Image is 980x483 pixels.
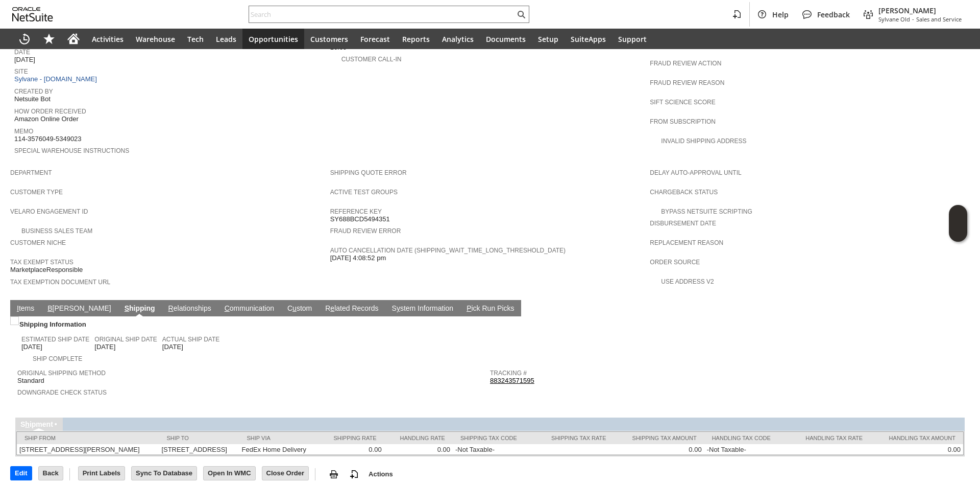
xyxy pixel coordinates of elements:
a: Customer Niche [10,239,66,246]
a: Business Sales Team [21,227,92,235]
span: [DATE] [14,56,35,64]
a: Created By [14,88,53,95]
a: Customer Call-in [341,56,402,63]
span: R [168,304,174,312]
a: Fraud Review Error [330,227,401,235]
a: Pick Run Picks [464,304,517,314]
span: [PERSON_NAME] [878,6,962,15]
a: System Information [389,304,456,314]
a: Estimated Ship Date [21,336,89,343]
a: Shipping Quote Error [330,169,407,176]
td: 0.00 [384,444,453,455]
a: Order Source [650,259,700,266]
span: C [225,304,230,312]
a: Customers [304,29,354,49]
span: Reports [402,34,430,44]
span: Opportunities [249,34,298,44]
a: Velaro Engagement ID [10,208,88,215]
a: Actual Ship Date [162,336,219,343]
span: Netsuite Bot [14,95,51,103]
span: u [292,304,297,312]
a: Reports [396,29,436,49]
div: Shipping Information [17,318,486,330]
a: Chargeback Status [650,189,718,196]
div: Shipping Tax Rate [542,435,606,441]
a: Forecast [354,29,396,49]
span: B [47,304,52,312]
span: - [912,15,914,23]
span: Standard [17,377,44,385]
a: Tax Exempt Status [10,259,73,266]
svg: logo [12,7,53,21]
a: SuiteApps [565,29,612,49]
span: Activities [92,34,124,44]
span: [DATE] [21,343,42,351]
a: Home [61,29,86,49]
input: Open In WMC [204,467,255,480]
span: Amazon Online Order [14,115,79,123]
a: Site [14,68,28,75]
span: 114-3576049-5349023 [14,135,82,143]
span: Setup [538,34,558,44]
span: h [25,420,30,428]
a: Recent Records [12,29,37,49]
a: Fraud Review Action [650,60,721,67]
td: 0.00 [318,444,384,455]
span: Oracle Guided Learning Widget. To move around, please hold and drag [949,224,967,242]
td: [STREET_ADDRESS] [159,444,239,455]
a: Custom [285,304,314,314]
span: SY688BCD5494351 [330,215,390,223]
a: Documents [480,29,532,49]
span: Forecast [360,34,390,44]
div: Handling Rate [392,435,445,441]
img: print.svg [328,468,340,480]
svg: Recent Records [18,33,31,45]
a: Downgrade Check Status [17,389,107,396]
div: Ship To [166,435,231,441]
a: How Order Received [14,108,86,115]
div: Shipping Tax Code [460,435,527,441]
div: Handling Tax Code [712,435,781,441]
span: SuiteApps [571,34,606,44]
a: Active Test Groups [330,189,398,196]
div: Ship Via [247,435,311,441]
span: I [17,304,19,312]
span: Analytics [442,34,474,44]
input: Sync To Database [132,467,197,480]
a: Opportunities [242,29,304,49]
a: Date [14,49,30,56]
a: Bypass NetSuite Scripting [661,208,752,215]
a: Sylvane - [DOMAIN_NAME] [14,75,100,83]
svg: Search [515,8,527,20]
td: FedEx Home Delivery [239,444,318,455]
span: Leads [216,34,236,44]
a: Department [10,169,52,176]
span: [DATE] 4:08:52 pm [330,254,386,262]
input: Edit [11,467,32,480]
span: P [467,304,471,312]
a: Special Warehouse Instructions [14,147,129,154]
a: Original Shipping Method [17,370,106,377]
div: Shortcuts [37,29,61,49]
a: Reference Key [330,208,382,215]
a: Leads [210,29,242,49]
div: Ship From [24,435,151,441]
td: -Not Taxable- [704,444,789,455]
a: Items [14,304,37,314]
a: Use Address V2 [661,278,714,285]
a: Auto Cancellation Date (shipping_wait_time_long_threshold_date) [330,247,566,254]
a: Ship Complete [33,355,82,362]
a: Warehouse [130,29,181,49]
span: Warehouse [136,34,175,44]
a: Relationships [166,304,214,314]
a: Disbursement Date [650,220,716,227]
a: Replacement reason [650,239,723,246]
svg: Shortcuts [43,33,55,45]
a: Communication [222,304,277,314]
a: Shipping [122,304,158,314]
a: Fraud Review Reason [650,79,724,86]
input: Close Order [262,467,308,480]
a: From Subscription [650,118,716,125]
a: Tracking # [490,370,527,377]
span: MarketplaceResponsible [10,266,83,274]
